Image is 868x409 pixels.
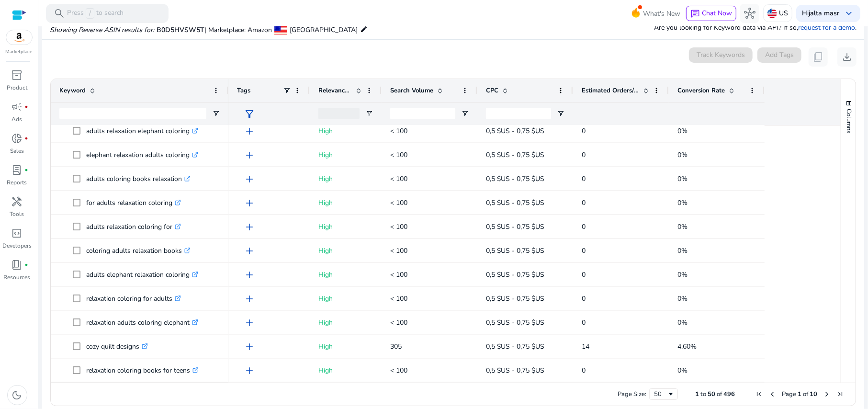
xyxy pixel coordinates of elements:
span: 0 [582,294,586,303]
p: relaxation adults coloring elephant [86,313,198,332]
p: High [318,121,373,141]
span: add [244,341,255,352]
span: add [244,245,255,257]
input: Search Volume Filter Input [390,108,455,119]
p: Sales [10,147,24,155]
span: 10 [810,390,817,398]
span: 0 [582,198,586,207]
span: add [244,269,255,281]
span: Chat Now [702,9,732,18]
div: Page Size [649,388,678,400]
span: fiber_manual_record [25,263,29,267]
span: 0 [582,174,586,183]
span: < 100 [390,366,407,375]
span: handyman [11,196,23,207]
button: Open Filter Menu [212,110,220,117]
span: < 100 [390,318,407,327]
button: Open Filter Menu [557,110,564,117]
p: High [318,289,373,308]
p: relaxation coloring books for teens [86,361,199,380]
span: search [54,8,65,19]
span: B0D5HVSW5T [157,25,204,34]
span: Page [782,390,796,398]
span: Relevance Score [318,86,352,95]
span: 4,60% [677,342,697,351]
p: High [318,217,373,237]
p: High [318,313,373,332]
p: Press to search [67,8,124,19]
p: adults relaxation elephant coloring [86,121,198,141]
span: add [244,197,255,209]
span: What's New [643,5,680,22]
div: Previous Page [768,390,776,398]
p: US [779,5,788,22]
span: dark_mode [11,389,23,401]
p: High [318,193,373,213]
span: 0% [677,222,688,231]
p: adults elephant relaxation coloring [86,265,198,284]
span: 0 [582,270,586,279]
span: Conversion Rate [677,86,725,95]
span: of [803,390,808,398]
i: Showing Reverse ASIN results for: [50,25,154,34]
div: First Page [755,390,763,398]
span: of [717,390,722,398]
span: 0,5 $US - 0,75 $US [486,174,544,183]
div: 50 [654,390,667,398]
p: Marketplace [6,48,33,56]
span: add [244,173,255,185]
span: Tags [237,86,250,95]
p: High [318,337,373,356]
span: book_4 [11,259,23,271]
span: 0% [677,126,688,136]
span: download [841,51,853,63]
span: 14 [582,342,589,351]
span: < 100 [390,222,407,231]
span: 0,5 $US - 0,75 $US [486,318,544,327]
p: High [318,241,373,261]
input: CPC Filter Input [486,108,551,119]
button: hub [740,4,759,23]
span: 0,5 $US - 0,75 $US [486,342,544,351]
p: High [318,265,373,284]
p: elephant relaxation adults coloring [86,145,198,165]
span: 0% [677,174,688,183]
img: amazon.svg [6,30,32,45]
span: add [244,149,255,161]
span: 0% [677,270,688,279]
span: < 100 [390,174,407,183]
p: High [318,169,373,189]
p: adults relaxation coloring for [86,217,181,237]
span: Search Volume [390,86,433,95]
p: coloring adults relaxation books [86,241,191,261]
span: 0,5 $US - 0,75 $US [486,150,544,159]
span: 496 [723,390,735,398]
div: Next Page [823,390,831,398]
span: chat [690,9,700,19]
span: 0% [677,318,688,327]
span: 0,5 $US - 0,75 $US [486,222,544,231]
span: fiber_manual_record [25,136,29,140]
span: 0,5 $US - 0,75 $US [486,294,544,303]
span: fiber_manual_record [25,105,29,109]
span: < 100 [390,294,407,303]
span: 0 [582,246,586,255]
span: 0 [582,318,586,327]
button: chatChat Now [686,6,736,21]
span: 0,5 $US - 0,75 $US [486,366,544,375]
span: 0 [582,222,586,231]
span: CPC [486,86,498,95]
p: Product [7,83,27,92]
p: Reports [7,178,27,187]
span: inventory_2 [11,69,23,81]
span: 0 [582,150,586,159]
span: 0 [582,126,586,136]
span: donut_small [11,133,23,144]
span: add [244,365,255,376]
p: Hi [802,10,839,17]
span: 0% [677,366,688,375]
span: Columns [845,109,853,133]
span: < 100 [390,126,407,136]
img: us.svg [767,9,777,18]
p: cozy quilt designs [86,337,148,356]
